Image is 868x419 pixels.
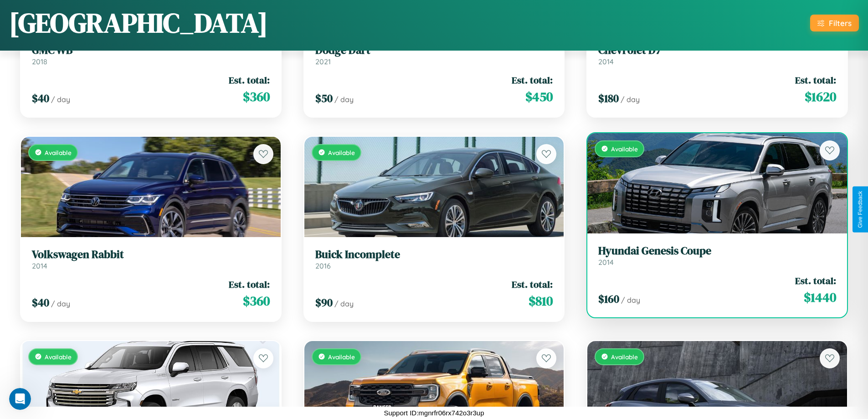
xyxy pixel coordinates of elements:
[512,278,553,291] span: Est. total:
[32,57,47,66] span: 2018
[611,353,638,361] span: Available
[229,278,270,291] span: Est. total:
[315,44,553,66] a: Dodge Dart2021
[32,248,270,270] a: Volkswagen Rabbit2014
[857,191,863,228] div: Give Feedback
[598,44,836,57] h3: Chevrolet D7
[32,44,270,66] a: GMC WB2018
[512,73,553,87] span: Est. total:
[315,261,331,270] span: 2016
[315,91,333,106] span: $ 50
[334,95,354,104] span: / day
[51,95,70,104] span: / day
[45,149,72,156] span: Available
[328,353,355,361] span: Available
[804,288,836,306] span: $ 1440
[598,57,614,66] span: 2014
[829,18,852,28] div: Filters
[621,95,640,104] span: / day
[315,44,553,57] h3: Dodge Dart
[315,57,331,66] span: 2021
[621,295,640,305] span: / day
[229,73,270,87] span: Est. total:
[45,353,72,361] span: Available
[598,244,836,267] a: Hyundai Genesis Coupe2014
[795,73,836,87] span: Est. total:
[315,295,333,310] span: $ 90
[32,261,47,270] span: 2014
[598,44,836,66] a: Chevrolet D72014
[32,295,49,310] span: $ 40
[32,91,49,106] span: $ 40
[611,145,638,153] span: Available
[795,274,836,287] span: Est. total:
[243,292,270,310] span: $ 360
[384,407,484,419] p: Support ID: mgnrfr06rx742o3r3up
[32,44,270,57] h3: GMC WB
[315,248,553,261] h3: Buick Incomplete
[529,292,553,310] span: $ 810
[805,88,836,106] span: $ 1620
[598,244,836,258] h3: Hyundai Genesis Coupe
[243,88,270,106] span: $ 360
[598,91,619,106] span: $ 180
[51,299,70,308] span: / day
[525,88,553,106] span: $ 450
[334,299,354,308] span: / day
[598,258,614,267] span: 2014
[598,291,619,306] span: $ 160
[315,248,553,270] a: Buick Incomplete2016
[810,15,859,31] button: Filters
[32,248,270,261] h3: Volkswagen Rabbit
[328,149,355,156] span: Available
[9,4,268,41] h1: [GEOGRAPHIC_DATA]
[9,388,31,410] iframe: Intercom live chat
